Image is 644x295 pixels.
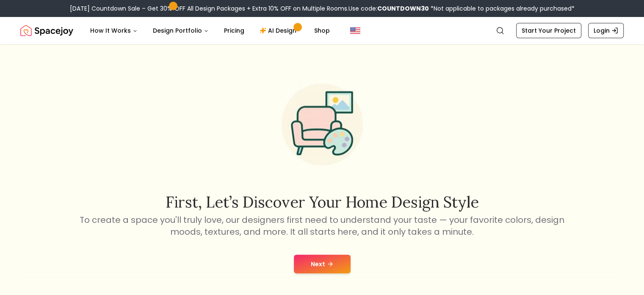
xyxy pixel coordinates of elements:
[146,22,216,39] button: Design Portfolio
[83,22,144,39] button: How It Works
[348,4,429,13] span: Use code:
[70,4,575,13] div: [DATE] Countdown Sale – Get 30% OFF All Design Packages + Extra 10% OFF on Multiple Rooms.
[217,22,251,39] a: Pricing
[377,4,429,13] b: COUNTDOWN30
[307,22,337,39] a: Shop
[20,22,73,39] img: Spacejoy Logo
[20,22,73,39] a: Spacejoy
[83,22,337,39] nav: Main
[350,25,360,36] img: United States
[78,194,566,211] h2: First, let’s discover your home design style
[20,17,624,44] nav: Global
[78,214,566,238] p: To create a space you'll truly love, our designers first need to understand your taste — your fav...
[253,22,306,39] a: AI Design
[588,23,624,38] a: Login
[429,4,575,13] span: *Not applicable to packages already purchased*
[294,255,351,273] button: Next
[516,23,581,38] a: Start Your Project
[268,70,376,179] img: Start Style Quiz Illustration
